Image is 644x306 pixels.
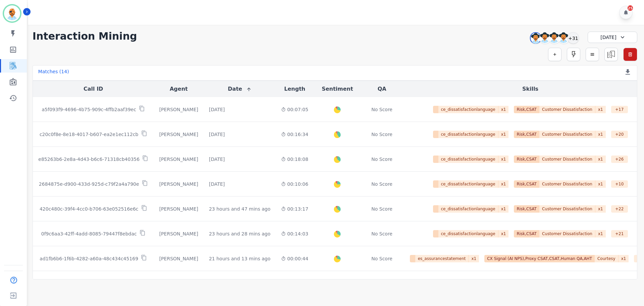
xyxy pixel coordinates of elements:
button: Length [284,85,305,93]
div: [PERSON_NAME] [159,131,198,138]
button: Skills [522,85,538,93]
span: x 1 [498,156,509,163]
span: ce_dissatisfactionlanguage [438,106,498,113]
span: Risk,CSAT [514,131,539,138]
button: Sentiment [322,85,353,93]
div: 23 hours and 47 mins ago [209,206,270,212]
div: [DATE] [209,131,225,138]
span: x 1 [619,255,629,262]
span: ce_dissatisfactionlanguage [438,180,498,188]
div: 00:16:34 [281,131,308,138]
img: Bordered avatar [4,5,20,21]
div: No Score [371,181,392,187]
span: x 1 [469,255,479,262]
div: + 17 [611,106,628,113]
div: 00:14:03 [281,230,308,237]
div: No Score [371,156,392,163]
div: [PERSON_NAME] [159,206,198,212]
p: e85263b6-2e8a-4d43-b6c6-71318cb40356 [38,156,140,163]
span: Customer Dissatisfaction [539,106,595,113]
span: Customer Dissatisfaction [539,180,595,188]
div: [PERSON_NAME] [159,255,198,262]
p: a5f093f9-4696-4b75-909c-4ffb2aaf39ec [42,106,136,113]
span: es_assurancestatement [415,255,469,262]
button: Call ID [84,85,103,93]
span: Risk,CSAT [514,156,539,163]
span: Risk,CSAT [514,205,539,213]
div: [PERSON_NAME] [159,181,198,187]
div: + 10 [611,180,628,188]
span: Risk,CSAT [514,106,539,113]
span: x 1 [498,230,509,237]
span: ce_dissatisfactionlanguage [438,131,498,138]
p: ad1fb6b6-1f6b-4282-a60a-48c434c45169 [40,255,138,262]
div: 21 hours and 13 mins ago [209,255,270,262]
div: 00:00:44 [281,255,308,262]
p: 420c480c-39f4-4cc0-b706-63e052516e6c [40,206,139,212]
div: 00:07:05 [281,106,308,113]
div: No Score [371,230,392,237]
span: x 1 [595,205,606,213]
span: Courtesy [595,255,619,262]
div: [DATE] [209,156,225,163]
span: x 1 [498,131,509,138]
div: 00:10:06 [281,181,308,187]
h1: Interaction Mining [33,30,137,42]
span: x 1 [595,106,606,113]
p: 2684875e-d900-433d-925d-c79f2a4a790e [39,181,139,187]
div: + 20 [611,131,628,138]
span: ce_dissatisfactionlanguage [438,230,498,237]
div: +31 [568,32,579,44]
span: x 1 [595,230,606,237]
div: 00:13:17 [281,206,308,212]
div: 00:18:08 [281,156,308,163]
span: x 1 [498,180,509,188]
div: [DATE] [209,106,225,113]
div: No Score [371,206,392,212]
span: Customer Dissatisfaction [539,131,595,138]
div: 23 hours and 28 mins ago [209,230,270,237]
span: ce_dissatisfactionlanguage [438,156,498,163]
span: ce_dissatisfactionlanguage [438,205,498,213]
div: No Score [371,106,392,113]
div: [PERSON_NAME] [159,106,198,113]
div: + 22 [611,205,628,213]
button: Date [228,85,252,93]
span: x 1 [595,131,606,138]
span: Risk,CSAT [514,180,539,188]
div: + 21 [611,230,628,237]
span: x 1 [498,106,509,113]
div: + 26 [611,156,628,163]
span: Customer Dissatisfaction [539,156,595,163]
span: Customer Dissatisfaction [539,205,595,213]
button: QA [378,85,386,93]
span: x 1 [595,156,606,163]
span: Risk,CSAT [514,230,539,237]
div: [DATE] [588,32,637,43]
div: No Score [371,255,392,262]
div: [PERSON_NAME] [159,156,198,163]
div: 25 [628,5,633,11]
span: Customer Dissatisfaction [539,230,595,237]
span: x 1 [595,180,606,188]
span: x 1 [498,205,509,213]
span: CX Signal (AI NPS),Proxy CSAT,CSAT,Human QA,AHT [484,255,595,262]
p: 0f9c6aa3-42ff-4add-8085-79447f8ebdac [41,230,137,237]
div: [DATE] [209,181,225,187]
div: Matches ( 14 ) [38,68,69,78]
p: c20c0f8e-8e18-4017-b607-ea2e1ec112cb [40,131,139,138]
div: [PERSON_NAME] [159,230,198,237]
div: No Score [371,131,392,138]
button: Agent [170,85,188,93]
